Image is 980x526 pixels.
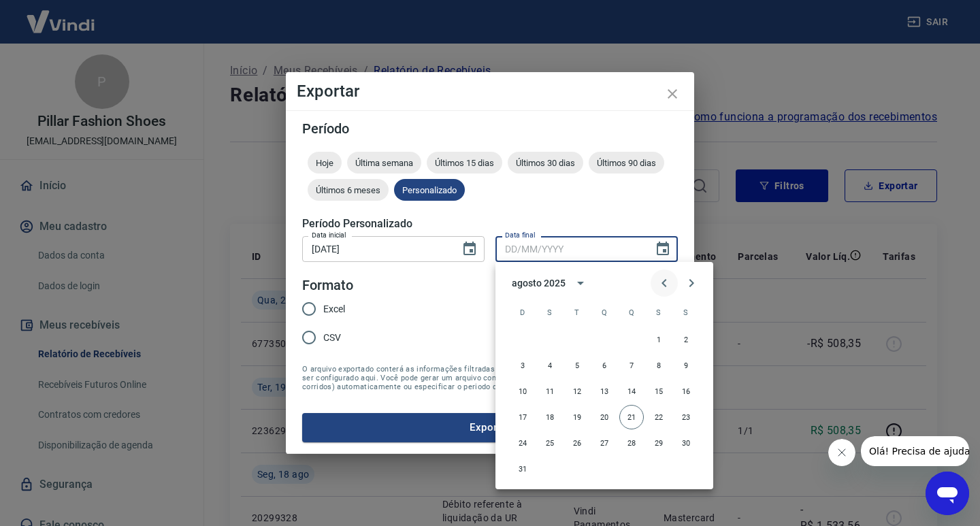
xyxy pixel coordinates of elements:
[592,299,617,326] span: quarta-feira
[592,353,617,378] button: 6
[651,269,678,297] button: Previous month
[592,379,617,404] button: 13
[302,276,353,295] legend: Formato
[508,152,583,174] div: Últimos 30 dias
[647,299,671,326] span: sexta-feira
[649,235,676,263] button: Choose date
[427,152,502,174] div: Últimos 15 dias
[589,152,664,174] div: Últimos 90 dias
[312,230,346,240] label: Data inicial
[565,405,589,429] button: 19
[512,276,565,291] div: agosto 2025
[674,431,698,455] button: 30
[302,122,678,135] h5: Período
[510,353,535,378] button: 3
[656,78,689,110] button: close
[427,158,502,168] span: Últimos 15 dias
[308,185,389,195] span: Últimos 6 meses
[565,353,589,378] button: 5
[538,353,562,378] button: 4
[565,299,589,326] span: terça-feira
[592,405,617,429] button: 20
[589,158,664,168] span: Últimos 90 dias
[308,152,342,174] div: Hoje
[347,152,421,174] div: Última semana
[674,379,698,404] button: 16
[647,431,671,455] button: 29
[302,413,678,442] button: Exportar
[323,302,345,316] span: Excel
[674,327,698,352] button: 2
[394,179,465,201] div: Personalizado
[619,379,644,404] button: 14
[647,379,671,404] button: 15
[619,431,644,455] button: 28
[347,158,421,168] span: Última semana
[308,179,389,201] div: Últimos 6 meses
[674,353,698,378] button: 9
[565,431,589,455] button: 26
[510,379,535,404] button: 10
[538,299,562,326] span: segunda-feira
[647,327,671,352] button: 1
[538,405,562,429] button: 18
[323,331,341,345] span: CSV
[619,353,644,378] button: 7
[302,365,678,391] span: O arquivo exportado conterá as informações filtradas na tela anterior com exceção do período que ...
[510,299,535,326] span: domingo
[297,83,683,99] h4: Exportar
[619,405,644,429] button: 21
[302,217,678,231] h5: Período Personalizado
[538,431,562,455] button: 25
[510,457,535,481] button: 31
[495,236,644,261] input: DD/MM/YYYY
[394,185,465,195] span: Personalizado
[508,158,583,168] span: Últimos 30 dias
[510,431,535,455] button: 24
[569,272,592,295] button: calendar view is open, switch to year view
[926,472,969,515] iframe: Botão para abrir a janela de mensagens
[647,353,671,378] button: 8
[861,436,969,466] iframe: Mensagem da empresa
[510,405,535,429] button: 17
[828,439,855,466] iframe: Fechar mensagem
[8,10,114,20] span: Olá! Precisa de ajuda?
[619,299,644,326] span: quinta-feira
[505,230,536,240] label: Data final
[302,236,451,261] input: DD/MM/YYYY
[308,158,342,168] span: Hoje
[592,431,617,455] button: 27
[678,269,705,297] button: Next month
[538,379,562,404] button: 11
[456,235,483,263] button: Choose date, selected date is 1 de jul de 2025
[647,405,671,429] button: 22
[565,379,589,404] button: 12
[674,299,698,326] span: sábado
[674,405,698,429] button: 23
